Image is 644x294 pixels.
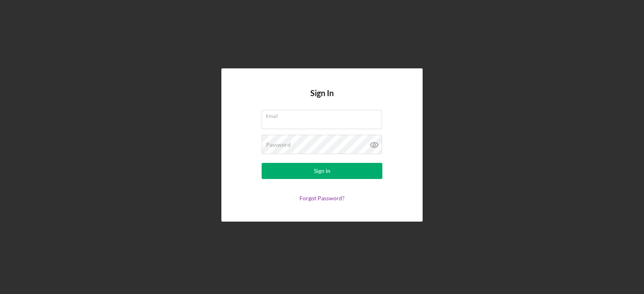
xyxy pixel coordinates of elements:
div: Sign In [314,163,330,179]
a: Forgot Password? [299,195,345,201]
label: Email [266,110,382,119]
label: Password [266,142,291,148]
h4: Sign In [310,88,334,110]
button: Sign In [262,163,382,179]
